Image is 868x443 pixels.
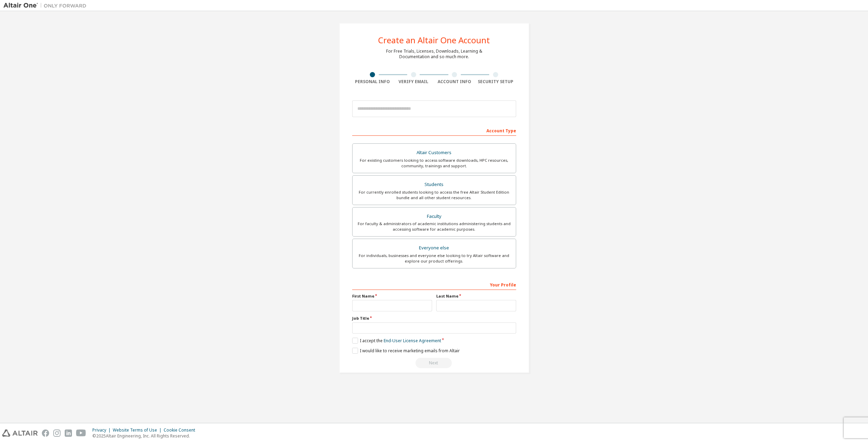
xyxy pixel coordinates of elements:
a: End-User License Agreement [384,338,441,344]
label: First Name [352,293,432,299]
img: altair_logo.svg [2,429,38,437]
label: Job Title [352,316,516,321]
img: linkedin.svg [65,429,72,437]
div: For Free Trials, Licenses, Downloads, Learning & Documentation and so much more. [386,48,482,60]
div: Account Type [352,125,516,136]
p: © 2025 Altair Engineering, Inc. All Rights Reserved. [92,433,199,439]
div: Altair Customers [357,148,512,158]
div: Security Setup [475,79,516,85]
div: For existing customers looking to access software downloads, HPC resources, community, trainings ... [357,158,512,169]
div: Read and acccept EULA to continue [352,358,516,368]
label: I would like to receive marketing emails from Altair [352,348,460,354]
img: Altair One [3,2,90,9]
div: Verify Email [393,79,434,85]
div: Create an Altair One Account [378,36,490,44]
div: Cookie Consent [164,427,199,433]
div: Privacy [92,427,113,433]
img: youtube.svg [76,429,86,437]
div: Personal Info [352,79,393,85]
label: Last Name [436,293,516,299]
div: Website Terms of Use [113,427,164,433]
div: Everyone else [357,243,512,253]
div: For individuals, businesses and everyone else looking to try Altair software and explore our prod... [357,253,512,264]
img: facebook.svg [42,429,49,437]
img: instagram.svg [53,429,61,437]
div: Your Profile [352,279,516,290]
div: Account Info [434,79,475,85]
div: For faculty & administrators of academic institutions administering students and accessing softwa... [357,221,512,232]
label: I accept the [352,338,441,344]
div: Faculty [357,212,512,221]
div: For currently enrolled students looking to access the free Altair Student Edition bundle and all ... [357,189,512,201]
div: Students [357,180,512,189]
